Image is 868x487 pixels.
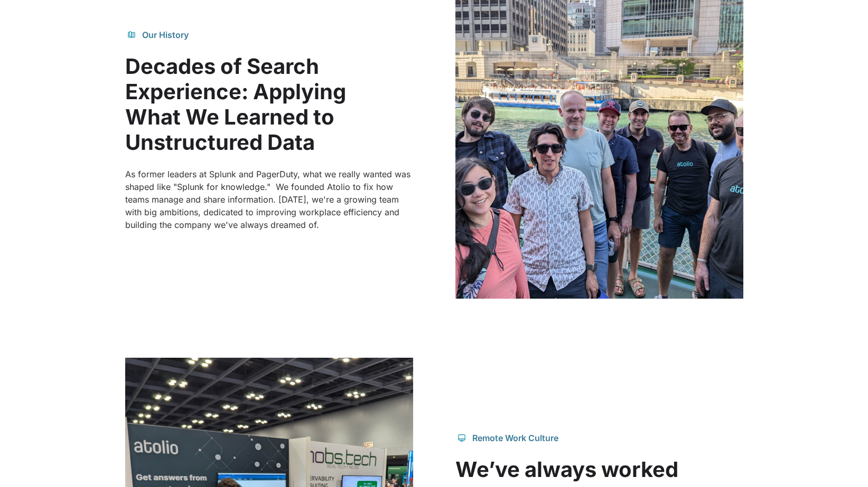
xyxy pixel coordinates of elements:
iframe: Chat Widget [815,436,868,487]
p: As former leaders at Splunk and PagerDuty, what we really wanted was shaped like "Splunk for know... [125,168,413,231]
div: Remote Work Culture [472,432,558,444]
h2: Decades of Search Experience: Applying What We Learned to Unstructured Data [125,54,413,155]
div: Our History [142,28,189,41]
